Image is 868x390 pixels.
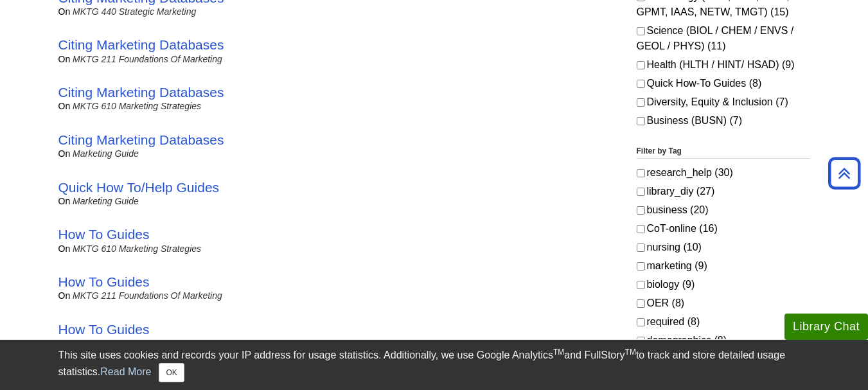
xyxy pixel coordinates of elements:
[58,148,71,159] span: on
[58,338,71,348] span: on
[58,101,71,111] span: on
[824,164,865,182] a: Back to Top
[58,132,224,147] a: Citing Marketing Databases
[637,27,645,35] input: Science (BIOL / CHEM / ENVS / GEOL / PHYS) (11)
[73,244,201,254] a: MKTG 610 Marketing Strategies
[637,80,645,88] input: Quick How-To Guides (8)
[637,202,810,218] label: business (20)
[58,180,220,195] a: Quick How To/Help Guides
[637,206,645,215] input: business (20)
[637,98,645,107] input: Diversity, Equity & Inclusion (7)
[73,6,196,17] a: MKTG 440 Strategic Marketing
[100,366,151,377] a: Read More
[73,290,222,301] a: MKTG 211 Foundations of Marketing
[784,314,868,340] button: Library Chat
[553,348,564,357] sup: TM
[637,165,810,181] label: research_help (30)
[637,277,810,292] label: biology (9)
[159,363,184,382] button: Close
[637,188,645,196] input: library_diy (27)
[637,262,645,270] input: marketing (9)
[637,145,810,159] legend: Filter by Tag
[637,299,645,308] input: OER (8)
[58,290,71,301] span: on
[637,76,810,91] label: Quick How-To Guides (8)
[637,337,645,345] input: demographics (8)
[58,348,810,382] div: This site uses cookies and records your IP address for usage statistics. Additionally, we use Goo...
[73,196,139,206] a: Marketing Guide
[58,6,71,17] span: on
[58,322,150,337] a: How To Guides
[637,296,810,311] label: OER (8)
[73,101,201,111] a: MKTG 610 Marketing Strategies
[637,221,810,236] label: CoT-online (16)
[58,85,224,100] a: Citing Marketing Databases
[73,148,139,159] a: Marketing Guide
[637,23,810,54] label: Science (BIOL / CHEM / ENVS / GEOL / PHYS) (11)
[637,169,645,177] input: research_help (30)
[58,244,71,254] span: on
[637,318,645,326] input: required (8)
[58,196,71,206] span: on
[58,227,150,242] a: How To Guides
[73,54,222,64] a: MKTG 211 Foundations of Marketing
[73,338,196,348] a: MKTG 440 Strategic Marketing
[637,314,810,330] label: required (8)
[58,274,150,289] a: How To Guides
[625,348,636,357] sup: TM
[637,117,645,125] input: Business (BUSN) (7)
[637,258,810,274] label: marketing (9)
[637,61,645,69] input: Health (HLTH / HINT/ HSAD) (9)
[637,225,645,233] input: CoT-online (16)
[637,113,810,129] label: Business (BUSN) (7)
[637,281,645,289] input: biology (9)
[637,57,810,73] label: Health (HLTH / HINT/ HSAD) (9)
[637,184,810,199] label: library_diy (27)
[637,94,810,110] label: Diversity, Equity & Inclusion (7)
[637,333,810,348] label: demographics (8)
[637,240,810,255] label: nursing (10)
[637,244,645,252] input: nursing (10)
[58,37,224,52] a: Citing Marketing Databases
[58,54,71,64] span: on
